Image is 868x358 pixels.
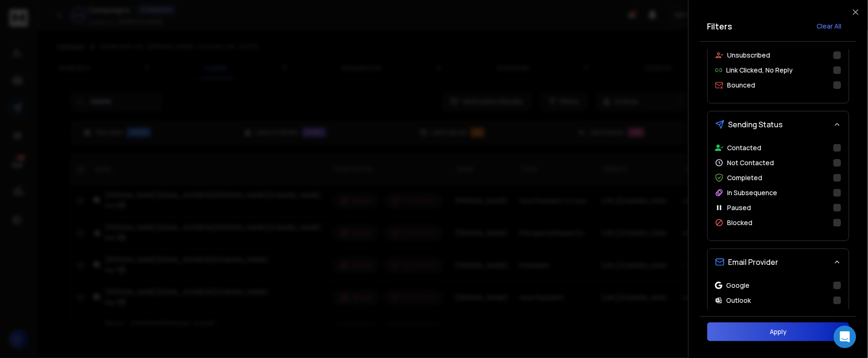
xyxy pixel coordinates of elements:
[727,66,793,75] p: Link Clicked, No Reply
[728,203,751,212] p: Paused
[728,80,756,90] p: Bounced
[727,296,751,305] p: Outlook
[728,218,753,227] p: Blocked
[708,138,849,241] div: Sending Status
[834,326,856,348] div: Open Intercom Messenger
[707,20,733,33] h2: Filters
[728,158,774,168] p: Not Contacted
[728,119,783,130] span: Sending Status
[728,256,779,268] span: Email Provider
[728,188,778,197] p: In Subsequence
[809,17,849,36] button: Clear All
[708,275,849,333] div: Email Provider
[708,111,849,138] button: Sending Status
[728,173,763,183] p: Completed
[727,281,750,290] p: Google
[708,249,849,275] button: Email Provider
[707,322,849,341] button: Apply
[728,51,771,60] p: Unsubscribed
[728,143,762,153] p: Contacted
